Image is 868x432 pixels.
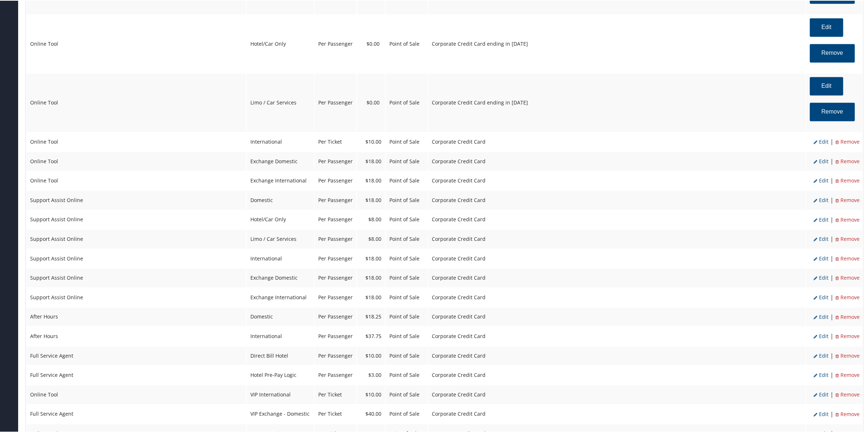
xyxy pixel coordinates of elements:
span: Point of Sale [389,176,419,183]
span: Point of Sale [389,196,419,203]
span: Remove [835,410,860,417]
td: $37.75 [357,326,385,345]
td: Corporate Credit Card [428,404,806,423]
td: Corporate Credit Card ending in [DATE] [428,73,806,131]
span: Point of Sale [389,254,419,261]
td: After Hours [26,307,246,326]
td: Full Service Agent [26,365,246,384]
button: Edit [810,76,843,95]
td: Corporate Credit Card [428,170,806,189]
td: $18.00 [357,151,385,170]
li: | [828,253,835,263]
td: Corporate Credit Card [428,268,806,287]
td: Support Assist Online [26,248,246,267]
span: Remove [835,293,860,300]
span: Remove [835,254,860,261]
td: $18.00 [357,287,385,306]
td: $18.00 [357,170,385,189]
span: Point of Sale [389,157,419,164]
li: | [828,195,835,204]
span: Per Passenger [318,332,353,339]
span: Edit [814,196,828,203]
span: Edit [814,273,828,280]
td: Support Assist Online [26,287,246,306]
span: Point of Sale [389,137,419,144]
td: International [247,248,314,267]
span: Per Ticket [318,390,342,397]
li: | [828,156,835,165]
li: | [828,389,835,399]
span: Per Ticket [318,410,342,416]
span: Edit [814,137,828,144]
span: Edit [814,235,828,242]
li: | [828,272,835,282]
span: Point of Sale [389,215,419,222]
td: Corporate Credit Card [428,151,806,170]
td: $8.00 [357,210,385,229]
td: Corporate Credit Card [428,384,806,403]
li: | [828,292,835,301]
td: Domestic [247,307,314,326]
td: International [247,132,314,151]
td: Full Service Agent [26,346,246,365]
span: Edit [814,332,828,339]
span: Point of Sale [389,312,419,319]
span: Point of Sale [389,371,419,378]
span: Per Passenger [318,235,353,242]
li: | [828,370,835,379]
td: Online Tool [26,73,246,131]
td: International [247,326,314,345]
td: VIP International [247,384,314,403]
span: Remove [835,332,860,339]
td: Corporate Credit Card [428,365,806,384]
span: Per Passenger [318,293,353,300]
span: Remove [835,196,860,203]
span: Remove [835,351,860,358]
span: Per Passenger [318,371,353,378]
td: Exchange Domestic [247,151,314,170]
td: Limo / Car Services [247,73,314,131]
span: Point of Sale [389,273,419,280]
span: Edit [814,254,828,261]
td: Online Tool [26,170,246,189]
li: | [828,331,835,340]
td: Corporate Credit Card [428,190,806,209]
td: Full Service Agent [26,404,246,423]
td: $40.00 [357,404,385,423]
td: Corporate Credit Card [428,210,806,229]
span: Point of Sale [389,235,419,242]
span: Per Passenger [318,273,353,280]
span: Point of Sale [389,390,419,397]
td: Hotel/Car Only [247,210,314,229]
td: $18.00 [357,190,385,209]
span: Point of Sale [389,351,419,358]
td: $10.00 [357,132,385,151]
td: Corporate Credit Card ending in [DATE] [428,14,806,72]
span: Remove [835,137,860,144]
li: | [828,312,835,321]
td: After Hours [26,326,246,345]
span: Remove [835,176,860,183]
button: Remove [810,102,855,120]
span: Edit [814,351,828,358]
td: Online Tool [26,14,246,72]
span: Point of Sale [389,332,419,339]
span: Remove [835,313,860,320]
td: Exchange International [247,287,314,306]
li: | [828,350,835,360]
span: Point of Sale [389,410,419,416]
td: Corporate Credit Card [428,229,806,248]
span: Remove [835,235,860,242]
span: Edit [814,371,828,378]
td: Support Assist Online [26,210,246,229]
li: | [828,175,835,185]
td: Corporate Credit Card [428,346,806,365]
td: Domestic [247,190,314,209]
li: | [828,409,835,418]
span: Remove [835,273,860,280]
td: Online Tool [26,132,246,151]
td: $3.00 [357,365,385,384]
span: Edit [814,313,828,320]
span: Point of Sale [389,40,419,46]
td: $8.00 [357,229,385,248]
